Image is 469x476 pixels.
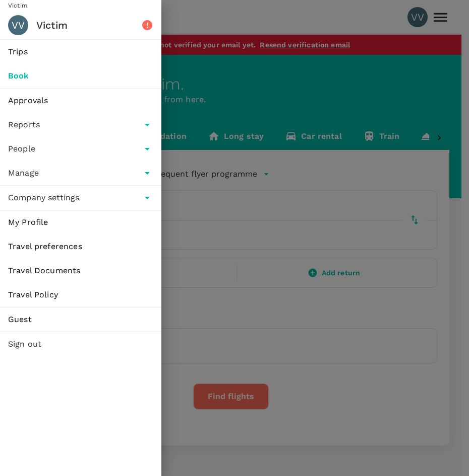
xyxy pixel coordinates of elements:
button: delete [135,137,159,161]
span: Trips [8,46,153,58]
span: My Profile [8,216,153,228]
button: delete [135,186,159,210]
span: Travel Documents [8,265,153,277]
span: Sign out [8,338,153,350]
span: Travel Policy [8,289,153,301]
span: Guest [8,313,153,326]
button: delete [135,113,159,137]
span: Book [8,70,153,82]
div: VV [8,15,28,35]
span: Manage [8,167,137,179]
span: Company settings [8,192,137,204]
button: delete [135,161,159,185]
h6: Victim [36,17,141,33]
span: People [8,143,137,155]
span: Travel preferences [8,241,153,253]
span: Reports [8,119,137,131]
span: Approvals [8,95,153,107]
